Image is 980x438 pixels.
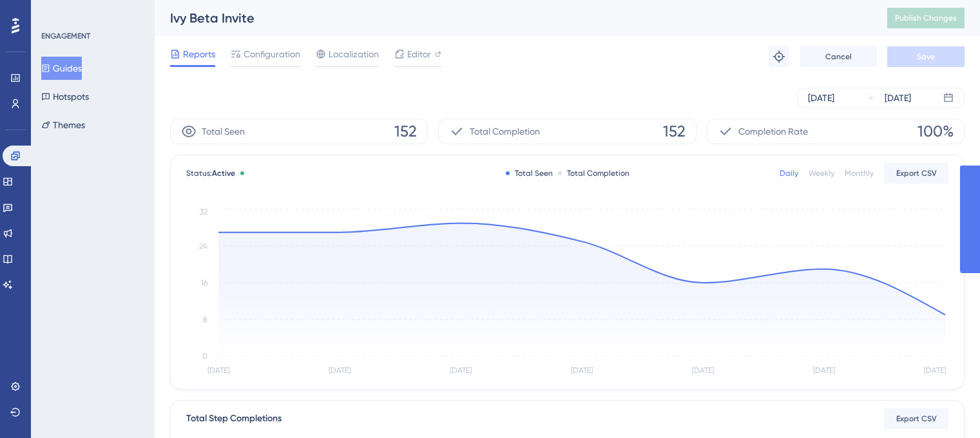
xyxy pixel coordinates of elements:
button: Cancel [800,46,877,67]
span: Total Seen [202,124,245,139]
button: Guides [41,57,82,80]
div: ENGAGEMENT [41,31,90,41]
span: Export CSV [896,168,937,178]
span: Reports [183,46,215,62]
tspan: 16 [201,278,207,287]
tspan: [DATE] [571,366,593,375]
tspan: [DATE] [813,366,835,375]
tspan: 32 [200,207,207,216]
span: Publish Changes [895,13,957,23]
span: Save [917,52,935,62]
div: Monthly [845,168,874,178]
tspan: 0 [202,352,207,361]
tspan: [DATE] [207,366,229,375]
div: [DATE] [808,90,834,106]
button: Themes [41,113,85,137]
span: Configuration [244,46,300,62]
button: Export CSV [884,408,948,429]
iframe: UserGuiding AI Assistant Launcher [926,387,965,426]
div: Daily [780,168,798,178]
span: Localization [329,46,379,62]
tspan: 24 [199,242,207,251]
tspan: [DATE] [924,366,946,375]
button: Hotspots [41,85,89,108]
button: Export CSV [884,163,948,184]
span: Total Completion [470,124,540,139]
tspan: [DATE] [329,366,351,375]
span: Export CSV [896,414,937,424]
div: Ivy Beta Invite [170,9,855,27]
button: Save [887,46,965,67]
button: Publish Changes [887,8,965,28]
div: Total Seen [506,168,553,178]
span: 100% [918,121,954,142]
tspan: [DATE] [450,366,472,375]
tspan: 8 [203,315,207,324]
span: Editor [407,46,431,62]
div: Total Step Completions [186,411,282,426]
span: 152 [394,121,417,142]
div: Weekly [809,168,834,178]
div: Total Completion [558,168,629,178]
span: Active [212,169,235,178]
span: Status: [186,168,235,178]
span: 152 [663,121,686,142]
div: [DATE] [885,90,911,106]
span: Cancel [825,52,852,62]
tspan: [DATE] [692,366,714,375]
span: Completion Rate [738,124,808,139]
